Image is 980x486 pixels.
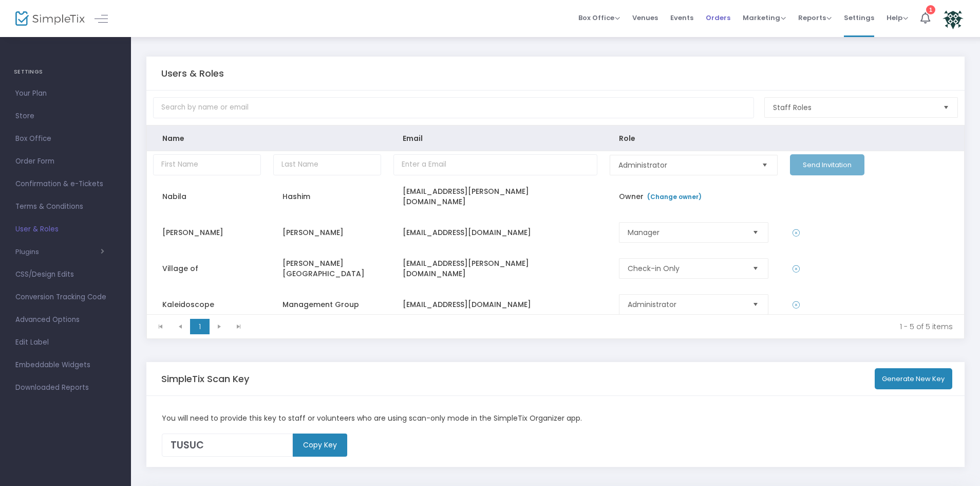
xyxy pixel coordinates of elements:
[273,154,381,175] input: Last Name
[773,102,935,113] span: Staff Roles
[387,286,604,322] td: [EMAIL_ADDRESS][DOMAIN_NAME]
[15,200,116,213] span: Terms & Conditions
[15,223,116,236] span: User & Roles
[578,13,620,23] span: Box Office
[875,368,953,389] button: Generate New Key
[670,5,693,31] span: Events
[15,110,116,123] span: Store
[748,295,763,314] button: Select
[147,250,267,286] td: Village of
[632,5,658,31] span: Venues
[618,160,752,170] span: Administrator
[147,178,267,214] td: Nabila
[267,286,387,322] td: Management Group
[887,13,908,23] span: Help
[628,263,743,274] span: Check-in Only
[393,154,597,175] input: Enter a Email
[387,214,604,250] td: [EMAIL_ADDRESS][DOMAIN_NAME]
[939,98,953,117] button: Select
[157,413,955,424] div: You will need to provide this key to staff or volunteers who are using scan-only mode in the Simp...
[147,125,267,151] th: Name
[387,125,604,151] th: Email
[748,223,763,242] button: Select
[267,178,387,214] td: Hashim
[161,68,224,79] h5: Users & Roles
[153,154,261,175] input: First Name
[387,178,604,214] td: [EMAIL_ADDRESS][PERSON_NAME][DOMAIN_NAME]
[293,434,347,457] m-button: Copy Key
[267,214,387,250] td: [PERSON_NAME]
[15,313,116,327] span: Advanced Options
[844,5,874,31] span: Settings
[190,319,210,334] span: Page 1
[153,97,754,118] input: Search by name or email
[15,87,116,100] span: Your Plan
[748,259,763,278] button: Select
[15,336,116,349] span: Edit Label
[14,62,117,82] h4: SETTINGS
[798,13,832,23] span: Reports
[15,248,104,256] button: Plugins
[926,5,935,14] div: 1
[147,125,964,314] div: Data table
[15,155,116,168] span: Order Form
[15,177,116,191] span: Confirmation & e-Tickets
[758,155,772,175] button: Select
[267,250,387,286] td: [PERSON_NAME][GEOGRAPHIC_DATA]
[628,227,743,238] span: Manager
[15,291,116,304] span: Conversion Tracking Code
[15,381,116,394] span: Downloaded Reports
[161,373,249,385] h5: SimpleTix Scan Key
[147,286,267,322] td: Kaleidoscope
[619,191,704,202] span: Owner
[387,250,604,286] td: [EMAIL_ADDRESS][PERSON_NAME][DOMAIN_NAME]
[15,358,116,372] span: Embeddable Widgets
[15,132,116,146] span: Box Office
[646,192,702,201] a: (Change owner)
[743,13,786,23] span: Marketing
[706,5,730,31] span: Orders
[604,125,784,151] th: Role
[15,268,116,281] span: CSS/Design Edits
[628,299,743,310] span: Administrator
[147,214,267,250] td: [PERSON_NAME]
[256,321,953,332] kendo-pager-info: 1 - 5 of 5 items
